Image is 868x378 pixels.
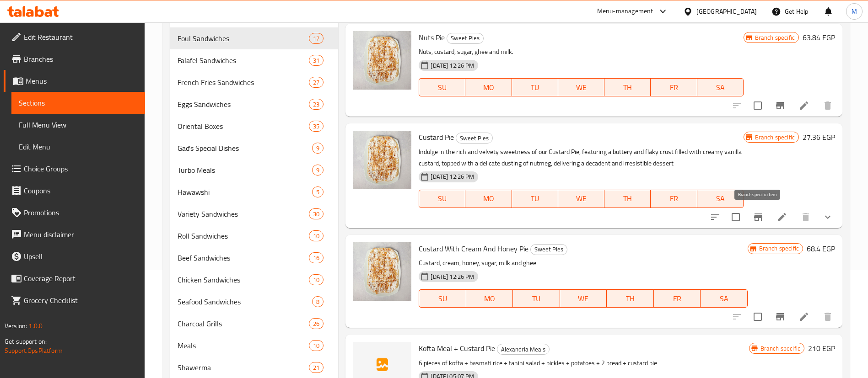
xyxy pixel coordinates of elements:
span: Upsell [24,251,138,262]
button: SA [697,78,744,96]
div: items [309,99,323,110]
span: Branch specific [755,244,803,253]
div: items [312,186,323,197]
p: Nuts, custard, sugar, ghee and milk. [419,46,743,58]
span: Custard Pie [419,130,454,144]
span: Falafel Sandwiches [178,55,309,66]
span: MO [470,292,510,305]
div: Variety Sandwiches30 [170,203,338,225]
span: Foul Sandwiches [178,33,309,44]
div: Falafel Sandwiches31 [170,49,338,71]
a: Edit menu item [798,100,809,111]
p: Indulge in the rich and velvety sweetness of our Custard Pie, featuring a buttery and flaky crust... [419,146,743,169]
span: TH [608,81,647,94]
div: [GEOGRAPHIC_DATA] [696,6,757,16]
span: TU [517,292,556,305]
span: Branches [24,53,138,64]
div: Foul Sandwiches17 [170,27,338,49]
span: SU [423,192,462,205]
button: WE [558,190,604,208]
button: TH [604,78,651,96]
span: Seafood Sandwiches [178,296,312,307]
h6: 68.4 EGP [807,242,835,255]
span: Version: [5,320,27,332]
a: Coupons [4,180,145,202]
a: Sections [11,92,145,114]
h6: 27.36 EGP [803,131,835,144]
div: Gad's Special Dishes [178,143,312,154]
button: MO [466,289,513,308]
span: MO [469,81,508,94]
span: SA [704,292,744,305]
span: 1.0.0 [28,320,43,332]
span: TU [516,192,555,205]
button: MO [465,78,512,96]
span: TU [516,81,555,94]
div: Variety Sandwiches [178,208,309,219]
span: Kofta Meal + Custard Pie [419,341,495,355]
a: Support.OpsPlatform [5,345,63,357]
span: Menus [26,75,138,86]
a: Grocery Checklist [4,289,145,311]
button: Branch-specific-item [747,206,769,228]
span: Sections [19,97,138,108]
button: MO [465,190,512,208]
span: Get support on: [5,335,47,347]
button: TU [512,190,558,208]
span: Turbo Meals [178,165,312,176]
button: sort-choices [704,206,726,228]
span: MO [469,192,508,205]
button: WE [558,78,604,96]
span: WE [564,292,604,305]
button: TH [607,289,654,308]
span: TH [610,292,650,305]
button: delete [795,206,817,228]
span: 35 [309,122,323,131]
div: Eggs Sandwiches23 [170,93,338,115]
div: items [309,362,323,373]
div: Alexandria Meals [497,344,550,355]
span: Grocery Checklist [24,295,138,306]
span: Select to update [748,307,767,326]
div: Oriental Boxes [178,121,309,132]
span: Hawawshi [178,186,312,197]
img: Custard With Cream And Honey Pie [353,242,411,301]
span: Alexandria Meals [497,344,549,355]
span: Promotions [24,207,138,218]
span: Sweet Pies [447,33,483,43]
div: Menu-management [597,6,653,17]
p: 6 pieces of kofta + basmati rice + tahini salad + pickles + potatoes + 2 bread + custard pie [419,357,749,369]
span: TH [608,192,647,205]
span: FR [654,192,693,205]
div: Turbo Meals9 [170,159,338,181]
a: Menu disclaimer [4,224,145,245]
a: Edit Restaurant [4,26,145,48]
div: items [312,296,323,307]
span: Coverage Report [24,273,138,284]
button: FR [651,190,697,208]
div: items [309,252,323,263]
button: Branch-specific-item [769,95,791,117]
div: Roll Sandwiches [178,230,309,241]
span: Branch specific [757,344,804,353]
span: Eggs Sandwiches [178,99,309,110]
a: Edit Menu [11,136,145,158]
div: items [309,33,323,44]
button: TU [512,78,558,96]
span: 9 [313,144,323,153]
a: Full Menu View [11,114,145,136]
span: 8 [313,298,323,306]
span: Edit Restaurant [24,32,138,43]
a: Promotions [4,202,145,224]
div: Charcoal Grills26 [170,313,338,335]
span: Beef Sandwiches [178,252,309,263]
span: 10 [309,276,323,284]
div: items [309,230,323,241]
p: Custard, cream, honey, sugar, milk and ghee [419,257,747,269]
div: Seafood Sandwiches8 [170,291,338,313]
